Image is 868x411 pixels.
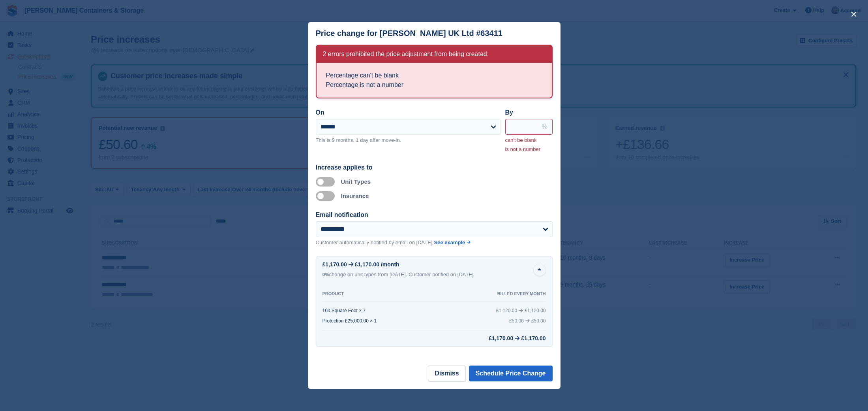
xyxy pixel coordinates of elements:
button: Dismiss [428,366,465,381]
span: £50.00 [531,318,546,324]
button: close [847,8,860,21]
span: change on unit types from [DATE]. [322,271,407,277]
label: Unit Types [341,178,371,185]
span: See example [434,239,465,245]
span: £1,170.00 [521,335,546,341]
div: 0% [322,271,329,279]
span: £1,170.00 [355,261,379,268]
div: Price change for [PERSON_NAME] UK Ltd #63411 [316,29,502,38]
div: PRODUCT [322,291,344,296]
p: is not a number [505,145,553,153]
label: Insurance [341,192,369,199]
span: £1,120.00 [525,308,546,313]
p: This is 9 months, 1 day after move-in. [316,136,501,144]
li: Percentage is not a number [326,80,542,90]
span: Customer notified on [DATE] [409,271,474,277]
span: /month [381,261,399,268]
a: See example [434,239,471,247]
div: Protection £25,000.00 × 1 [322,318,377,324]
div: £1,170.00 [322,261,347,268]
h2: 2 errors prohibited the price adjustment from being created: [323,50,489,58]
label: On [316,109,324,116]
div: £1,170.00 [489,335,513,341]
label: Apply to unit types [316,181,338,182]
div: Increase applies to [316,163,553,172]
button: Schedule Price Change [469,366,553,381]
label: Email notification [316,211,368,218]
p: can't be blank [505,136,553,144]
div: £1,120.00 [496,308,517,313]
label: By [505,109,513,116]
p: Customer automatically notified by email on [DATE] [316,239,433,247]
label: Apply to insurance [316,195,338,196]
div: BILLED EVERY MONTH [497,291,546,296]
li: Percentage can't be blank [326,71,542,80]
div: 160 Square Foot × 7 [322,308,366,313]
div: £50.00 [509,318,524,324]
